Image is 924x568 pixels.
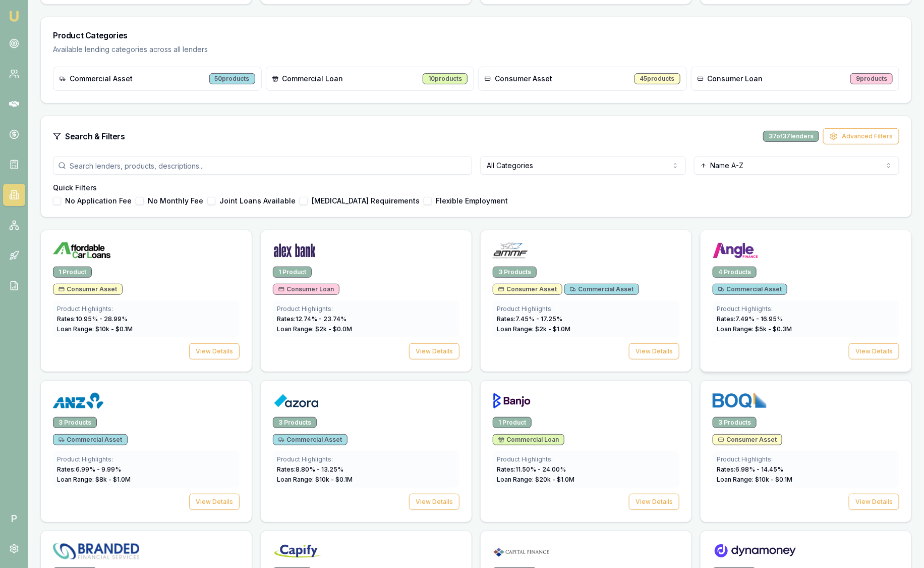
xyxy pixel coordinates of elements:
div: 45 products [634,73,680,84]
div: Product Highlights: [57,305,236,313]
span: Commercial Asset [278,436,342,444]
span: Commercial Loan [498,436,559,444]
div: Product Highlights: [497,455,675,463]
img: Dynamoney logo [713,543,797,559]
div: Product Highlights: [277,305,455,313]
div: 37 of 37 lenders [763,131,819,142]
p: Available lending categories across all lenders [53,44,899,55]
span: Rates: 12.74 % - 23.74 % [277,315,346,323]
div: Product Highlights: [717,455,895,463]
img: Capify logo [273,543,323,559]
button: View Details [629,343,679,359]
span: Rates: 10.95 % - 28.99 % [57,315,128,323]
a: BOQ Finance logo3 ProductsConsumer AssetProduct Highlights:Rates:6.98% - 14.45%Loan Range: $10k -... [700,380,912,523]
span: Rates: 7.45 % - 17.25 % [497,315,562,323]
a: Banjo logo1 ProductCommercial LoanProduct Highlights:Rates:11.50% - 24.00%Loan Range: $20k - $1.0... [480,380,692,523]
span: Consumer Loan [708,74,763,84]
span: Loan Range: $ 2 k - $ 1.0 M [497,325,570,333]
span: Commercial Loan [282,74,343,84]
span: Commercial Asset [718,285,782,293]
button: View Details [189,494,240,510]
div: 3 Products [53,417,97,428]
div: 1 Product [273,267,312,278]
img: Affordable Car Loans logo [53,242,110,259]
img: Banjo logo [493,393,531,409]
div: 1 Product [493,417,532,428]
div: 1 Product [53,267,92,278]
span: Rates: 8.80 % - 13.25 % [277,466,343,473]
img: Angle Finance logo [713,242,759,259]
div: 3 Products [493,267,537,278]
span: Rates: 6.98 % - 14.45 % [717,466,783,473]
img: Capital Finance logo [493,543,550,559]
span: Commercial Asset [59,436,122,444]
input: Search lenders, products, descriptions... [53,157,472,175]
span: Loan Range: $ 10 k - $ 0.1 M [57,325,133,333]
img: BOQ Finance logo [713,393,767,409]
button: View Details [849,494,899,510]
span: Rates: 6.99 % - 9.99 % [57,466,121,473]
div: Product Highlights: [717,305,895,313]
label: No Application Fee [65,197,132,204]
button: Advanced Filters [823,128,899,144]
div: 3 Products [713,417,757,428]
label: [MEDICAL_DATA] Requirements [312,197,420,204]
span: P [3,507,25,530]
span: Commercial Asset [70,74,133,84]
span: Consumer Asset [718,436,777,444]
div: Product Highlights: [277,455,455,463]
span: Rates: 11.50 % - 24.00 % [497,466,566,473]
a: Angle Finance logo4 ProductsCommercial AssetProduct Highlights:Rates:7.49% - 16.95%Loan Range: $5... [700,230,912,372]
div: 50 products [209,73,255,84]
button: View Details [849,343,899,359]
span: Commercial Asset [570,285,633,293]
span: Rates: 7.49 % - 16.95 % [717,315,783,323]
a: Alex Bank logo1 ProductConsumer LoanProduct Highlights:Rates:12.74% - 23.74%Loan Range: $2k - $0.... [260,230,472,372]
button: View Details [409,494,459,510]
label: Joint Loans Available [219,197,296,204]
a: AMMF logo3 ProductsConsumer AssetCommercial AssetProduct Highlights:Rates:7.45% - 17.25%Loan Rang... [480,230,692,372]
button: View Details [189,343,240,359]
label: Flexible Employment [436,197,508,204]
img: Branded Financial Services logo [53,543,139,559]
span: Loan Range: $ 8 k - $ 1.0 M [57,476,131,483]
a: ANZ logo3 ProductsCommercial AssetProduct Highlights:Rates:6.99% - 9.99%Loan Range: $8k - $1.0MVi... [40,380,252,523]
div: Product Highlights: [57,455,236,463]
img: AMMF logo [493,242,528,259]
div: 4 Products [713,267,757,278]
button: View Details [629,494,679,510]
img: ANZ logo [53,393,103,409]
div: 3 Products [273,417,317,428]
span: Consumer Asset [59,285,117,293]
a: Azora logo3 ProductsCommercial AssetProduct Highlights:Rates:8.80% - 13.25%Loan Range: $10k - $0.... [260,380,472,523]
span: Loan Range: $ 5 k - $ 0.3 M [717,325,792,333]
span: Loan Range: $ 10 k - $ 0.1 M [717,476,792,483]
h3: Search & Filters [65,130,125,142]
div: Product Highlights: [497,305,675,313]
span: Consumer Asset [495,74,552,84]
span: Consumer Asset [498,285,557,293]
span: Loan Range: $ 20 k - $ 1.0 M [497,476,574,483]
h4: Quick Filters [53,183,899,193]
div: 9 products [850,73,893,84]
span: Loan Range: $ 10 k - $ 0.1 M [277,476,353,483]
img: Alex Bank logo [273,242,316,259]
label: No Monthly Fee [148,197,203,204]
a: Affordable Car Loans logo1 ProductConsumer AssetProduct Highlights:Rates:10.95% - 28.99%Loan Rang... [40,230,252,372]
img: emu-icon-u.png [8,10,20,22]
img: Azora logo [273,393,319,409]
button: View Details [409,343,459,359]
div: 10 products [423,73,468,84]
span: Consumer Loan [278,285,334,293]
h3: Product Categories [53,29,899,41]
span: Loan Range: $ 2 k - $ 0.0 M [277,325,352,333]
